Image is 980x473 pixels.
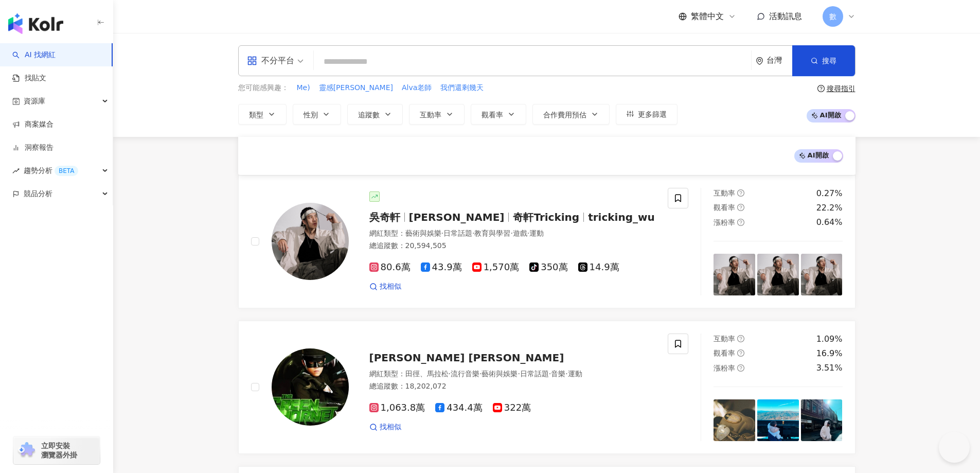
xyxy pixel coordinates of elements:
button: 我們還剩幾天 [440,82,484,94]
span: 性別 [304,111,318,119]
img: post-image [801,254,843,295]
a: chrome extension立即安裝 瀏覽器外掛 [13,436,100,464]
span: 日常話題 [520,370,549,378]
span: 競品分析 [24,182,52,205]
div: 22.2% [816,202,843,214]
div: 16.9% [816,348,843,359]
span: 43.9萬 [421,262,462,273]
span: 追蹤數 [358,111,380,119]
span: Alva老師 [402,83,432,93]
span: 觀看率 [714,203,735,212]
span: question-circle [737,219,744,226]
span: question-circle [737,204,744,211]
span: 互動率 [714,335,735,343]
img: post-image [757,399,799,441]
span: Me) [297,83,310,93]
span: 趨勢分析 [24,159,78,182]
span: · [510,229,512,237]
span: · [549,370,551,378]
a: KOL Avatar吳奇軒[PERSON_NAME]奇軒Trickingtricking_wu網紅類型：藝術與娛樂·日常話題·教育與學習·遊戲·運動總追蹤數：20,594,50580.6萬43.... [238,175,856,308]
span: 教育與學習 [474,229,510,237]
span: rise [12,167,20,174]
span: 立即安裝 瀏覽器外掛 [41,441,77,460]
span: 322萬 [493,402,531,413]
span: 運動 [568,370,582,378]
a: 洞察報告 [12,143,54,153]
span: 您可能感興趣： [238,83,289,93]
span: 80.6萬 [369,262,411,273]
iframe: Help Scout Beacon - Open [939,432,970,463]
span: 觀看率 [482,111,503,119]
span: · [449,370,451,378]
span: · [441,229,443,237]
span: 互動率 [420,111,441,119]
img: post-image [714,254,755,295]
button: 性別 [293,104,341,125]
img: chrome extension [16,442,37,459]
span: · [565,370,567,378]
span: 數 [829,11,836,22]
span: 互動率 [714,189,735,197]
button: 類型 [238,104,287,125]
div: 不分平台 [247,52,294,69]
span: · [479,370,482,378]
button: 更多篩選 [616,104,678,125]
span: 類型 [249,111,263,119]
a: searchAI 找網紅 [12,50,56,60]
button: 搜尋 [792,45,855,76]
span: 434.4萬 [435,402,483,413]
a: 找貼文 [12,73,46,83]
span: 繁體中文 [691,11,724,22]
span: 靈感[PERSON_NAME] [319,83,393,93]
span: 藝術與娛樂 [482,370,518,378]
a: 商案媒合 [12,119,54,130]
div: 總追蹤數 ： 20,594,505 [369,241,656,251]
button: Me) [296,82,311,94]
span: environment [756,57,763,65]
span: question-circle [817,85,825,92]
div: 總追蹤數 ： 18,202,072 [369,381,656,392]
div: 3.51% [816,362,843,374]
a: 找相似 [369,422,401,432]
span: [PERSON_NAME] [409,211,505,223]
div: 搜尋指引 [827,84,856,93]
button: 靈感[PERSON_NAME] [318,82,394,94]
div: 台灣 [767,56,792,65]
span: [PERSON_NAME] [PERSON_NAME] [369,352,564,364]
span: · [518,370,520,378]
span: question-circle [737,189,744,197]
img: KOL Avatar [272,203,349,280]
button: 追蹤數 [347,104,403,125]
span: 找相似 [380,282,401,292]
span: · [472,229,474,237]
span: 音樂 [551,370,565,378]
img: post-image [757,254,799,295]
span: 350萬 [529,262,567,273]
span: 搜尋 [822,57,836,65]
span: 合作費用預估 [543,111,586,119]
img: post-image [714,399,755,441]
span: · [527,229,529,237]
span: 奇軒Tricking [513,211,579,223]
img: KOL Avatar [272,348,349,426]
div: 網紅類型 ： [369,369,656,379]
span: 資源庫 [24,90,45,113]
span: 吳奇軒 [369,211,400,223]
button: Alva老師 [401,82,432,94]
span: 1,063.8萬 [369,402,425,413]
button: 合作費用預估 [532,104,610,125]
span: 運動 [529,229,544,237]
img: post-image [801,399,843,441]
button: 觀看率 [471,104,526,125]
span: tricking_wu [588,211,655,223]
span: 觀看率 [714,349,735,357]
button: 互動率 [409,104,465,125]
div: 0.64% [816,217,843,228]
div: 0.27% [816,188,843,199]
div: BETA [55,166,78,176]
span: question-circle [737,335,744,342]
span: 流行音樂 [451,370,479,378]
a: KOL Avatar[PERSON_NAME] [PERSON_NAME]網紅類型：田徑、馬拉松·流行音樂·藝術與娛樂·日常話題·音樂·運動總追蹤數：18,202,0721,063.8萬434.... [238,321,856,454]
span: 找相似 [380,422,401,432]
span: 遊戲 [513,229,527,237]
